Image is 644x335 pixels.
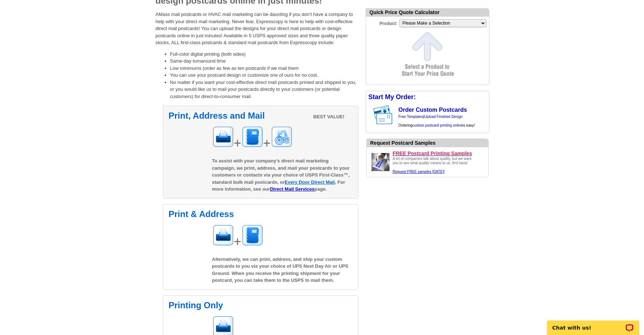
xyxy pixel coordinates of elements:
a: Request FREE samples [DATE]! [393,170,445,174]
a: Upload Finished Design [424,115,463,119]
div: Start My Order: [366,91,489,103]
div: + [212,224,353,251]
a: Order Custom Postcards [399,107,467,113]
img: Printing image for postcards [212,126,234,148]
h2: Print & Address [169,210,353,219]
a: FREE Postcard Printing Samples [393,150,485,157]
li: No matter if you want your cost-effective direct mail postcards printed and shipped to you, or yo... [170,79,358,100]
li: Full-color digital printing (both sides) [170,51,358,58]
div: Quick Price Quote Calculator [366,9,489,17]
a: Every Door Direct Mail [285,179,335,185]
span: BEST VALUE! [313,113,345,120]
h2: Printing Only [169,301,353,310]
img: Mailing image for postcards [271,126,292,148]
iframe: LiveChat chat widget [542,312,644,335]
label: Product: [366,18,399,27]
img: Addressing image for postcards [241,126,263,148]
img: background image for postcard [366,103,372,127]
a: custom postcard printing online [412,123,462,127]
div: A lot of companies talk about quality, but we want you to see what quality means to us, first hand. [393,157,476,174]
h2: Print, Address and Mail [169,111,353,120]
a: Free Templates [399,115,424,119]
li: Low minimums (order as few as ten postcards if we mail them [170,65,358,72]
a: Direct Mail Services [270,186,315,192]
span: | Ordering is easy! [399,115,475,127]
div: Request Postcard Samples [370,139,488,147]
div: + + [212,126,353,153]
p: AMass mail postcards or HVAC mail marketing can be daunting if you don’t have a company to help w... [156,11,358,46]
img: Upload a design ready to be printed [370,151,391,173]
li: You can use your postcard design or customize one of ours for no cost. [170,72,358,79]
img: Printing image for postcards [212,224,234,246]
span: To assist with your company’s direct mail marketing campaign, we print, address, and mail your po... [212,158,350,192]
img: post card showing stamp and address area [372,103,397,127]
img: Addressing image for postcards [241,224,263,246]
span: Alternatively, we can print, address, and ship your custom postcards to you via your choice of UP... [212,256,349,283]
li: Same-day turnaround time [170,58,358,65]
